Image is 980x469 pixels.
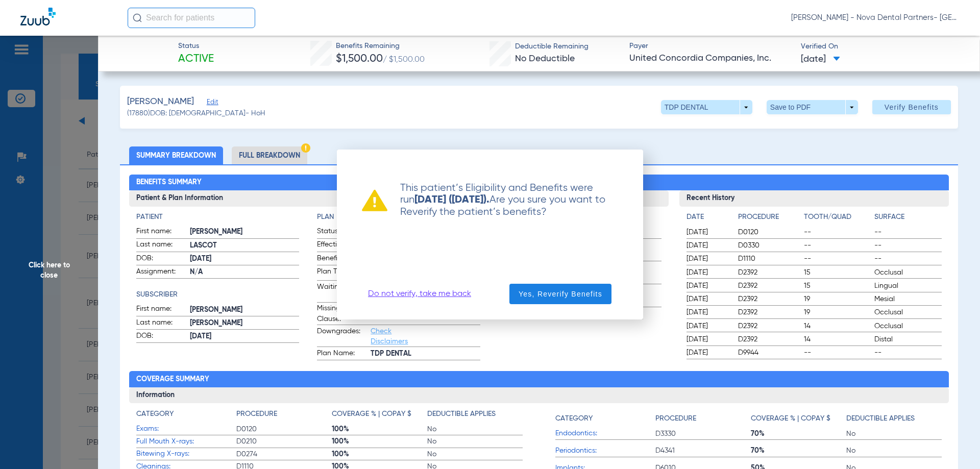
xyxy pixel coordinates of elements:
button: Yes, Reverify Benefits [509,284,611,304]
strong: [DATE] ([DATE]). [414,195,489,205]
a: Do not verify, take me back [368,289,471,299]
p: This patient’s Eligibility and Benefits were run Are you sure you want to Reverify the patient’s ... [387,182,618,218]
img: warning already ran verification recently [362,189,387,211]
span: Yes, Reverify Benefits [519,289,602,299]
iframe: Chat Widget [929,420,980,469]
